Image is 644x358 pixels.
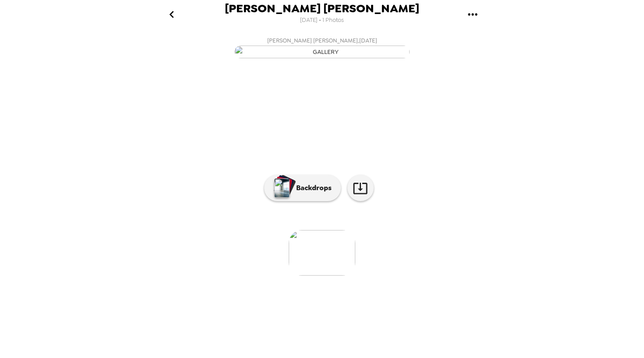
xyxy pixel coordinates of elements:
img: gallery [234,46,410,58]
span: [DATE] • 1 Photos [300,14,344,26]
p: Backdrops [292,183,332,193]
img: gallery [289,230,355,276]
button: Backdrops [264,175,341,201]
button: [PERSON_NAME] [PERSON_NAME],[DATE] [147,33,497,61]
span: [PERSON_NAME] [PERSON_NAME] , [DATE] [267,35,377,46]
span: [PERSON_NAME] [PERSON_NAME] [225,3,419,14]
